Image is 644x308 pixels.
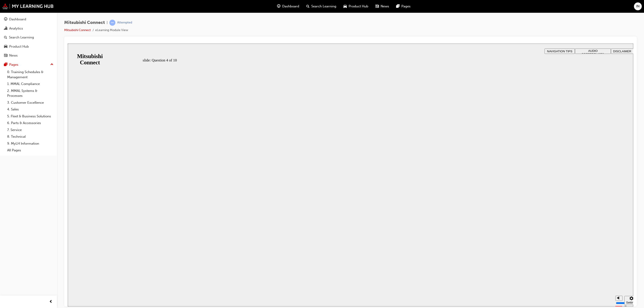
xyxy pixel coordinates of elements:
span: news-icon [4,54,7,58]
a: car-iconProduct Hub [340,2,372,11]
button: Settings [557,252,571,261]
span: News [381,4,389,9]
a: news-iconNews [372,2,393,11]
div: Pages [9,62,18,67]
a: 0. Training Schedules & Management [5,69,55,80]
div: News [9,53,18,58]
span: up-icon [50,62,53,68]
button: DISCLAIMER [543,5,566,10]
a: 8. Technical [5,133,55,140]
span: chart-icon [4,27,7,31]
span: Search Learning [311,4,336,9]
label: Zoom to fit [557,261,566,274]
div: Dashboard [9,17,26,22]
a: 3. Customer Excellence [5,99,55,106]
div: Search Learning [9,35,34,40]
a: 4. Sales [5,106,55,113]
div: Product Hub [9,44,29,49]
a: Mitsubishi Connect [64,28,91,32]
input: volume [548,258,577,261]
button: IN [634,2,642,10]
span: | [107,20,108,25]
span: Mitsubishi Connect [64,20,105,25]
button: Mute (Ctrl+Alt+M) [548,252,555,257]
div: Analytics [9,26,23,31]
button: Pages [2,61,55,69]
span: car-icon [343,4,347,9]
span: guage-icon [4,17,7,21]
a: search-iconSearch Learning [303,2,340,11]
button: AUDIO PREFERENCES [507,5,543,10]
span: learningRecordVerb_ATTEMPT-icon [109,20,115,26]
span: Pages [401,4,411,9]
a: Analytics [2,24,55,33]
img: mmal [2,3,54,9]
span: Dashboard [282,4,299,9]
a: Product Hub [2,42,55,51]
span: NAVIGATION TIPS [479,6,504,9]
a: All Pages [5,147,55,154]
span: DISCLAIMER [545,6,563,9]
span: AUDIO PREFERENCES [514,6,536,12]
a: 2. MMAL Systems & Processes [5,87,55,99]
button: NAVIGATION TIPS [477,5,507,10]
div: misc controls [545,248,563,263]
a: 7. Service [5,127,55,133]
span: search-icon [306,4,309,9]
a: guage-iconDashboard [273,2,303,11]
span: car-icon [4,45,7,49]
span: news-icon [375,4,379,9]
a: 5. Fleet & Business Solutions [5,113,55,120]
span: guage-icon [277,4,280,9]
a: 9. MyLH Information [5,140,55,147]
span: Product Hub [349,4,368,9]
li: eLearning Module View [95,28,128,33]
button: DashboardAnalyticsSearch LearningProduct HubNews [2,14,55,61]
span: IN [636,4,640,9]
span: prev-icon [49,299,53,305]
span: pages-icon [4,63,7,67]
a: 6. Parts & Accessories [5,120,55,127]
a: Dashboard [2,15,55,23]
span: pages-icon [396,4,400,9]
a: Search Learning [2,33,55,42]
div: Attempted [117,21,132,25]
a: 1. MMAL Compliance [5,80,55,87]
a: pages-iconPages [393,2,414,11]
span: search-icon [4,36,7,40]
a: News [2,51,55,60]
div: Settings [558,257,569,261]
